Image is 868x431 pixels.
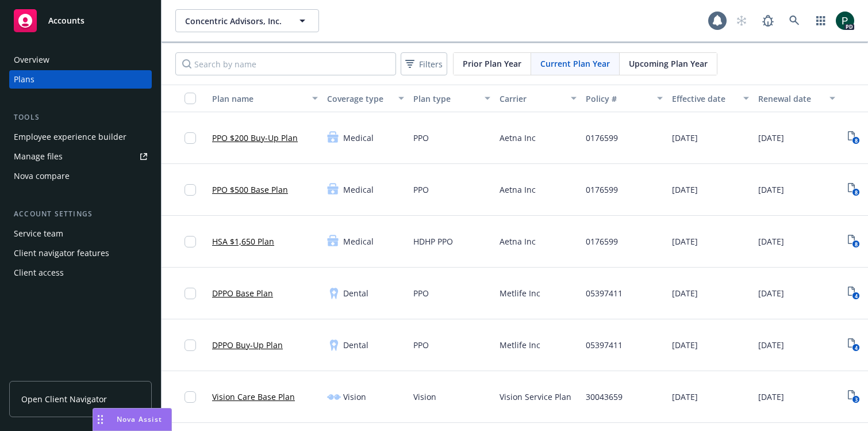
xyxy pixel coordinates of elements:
text: 8 [854,189,857,196]
button: Renewal date [754,85,840,112]
input: Toggle Row Selected [185,236,196,247]
span: Prior Plan Year [463,58,521,70]
a: Manage files [9,147,152,166]
div: Drag to move [93,409,107,430]
a: Accounts [9,5,152,37]
span: Medical [343,235,374,247]
span: Aetna Inc [500,235,536,247]
span: Vision [413,391,436,403]
a: Client navigator features [9,244,152,262]
text: 8 [854,241,857,248]
text: 8 [854,137,857,144]
span: PPO [413,287,429,299]
span: 05397411 [586,287,623,299]
a: DPPO Base Plan [212,287,273,299]
span: [DATE] [758,235,784,247]
input: Toggle Row Selected [185,340,196,351]
a: Vision Care Base Plan [212,391,295,403]
button: Nova Assist [93,408,172,431]
div: Manage files [14,147,63,166]
span: [DATE] [672,391,698,403]
button: Policy # [581,85,667,112]
span: 0176599 [586,132,618,144]
div: Effective date [672,93,736,105]
span: [DATE] [758,339,784,351]
span: 0176599 [586,235,618,247]
span: Dental [343,287,368,299]
span: HDHP PPO [413,235,453,247]
input: Toggle Row Selected [185,288,196,299]
div: Coverage type [327,93,391,105]
span: Vision Service Plan [500,391,571,403]
span: [DATE] [672,235,698,247]
span: Accounts [48,16,85,25]
button: Filters [401,52,447,75]
div: Client access [14,264,64,282]
button: Carrier [495,85,581,112]
span: PPO [413,132,429,144]
span: Medical [343,184,374,196]
a: View Plan Documents [844,336,863,354]
a: View Plan Documents [844,181,863,199]
a: Overview [9,51,152,69]
span: [DATE] [672,287,698,299]
span: [DATE] [758,184,784,196]
a: Report a Bug [756,9,779,32]
div: Carrier [500,93,564,105]
input: Toggle Row Selected [185,184,196,196]
text: 3 [854,396,857,403]
span: [DATE] [672,184,698,196]
a: HSA $1,650 Plan [212,235,274,247]
text: 4 [854,344,857,352]
span: Dental [343,339,368,351]
a: Client access [9,264,152,282]
span: [DATE] [672,132,698,144]
div: Nova compare [14,167,70,185]
div: Service team [14,224,63,243]
img: photo [836,12,854,30]
button: Coverage type [322,85,409,112]
a: View Plan Documents [844,232,863,251]
a: PPO $500 Base Plan [212,184,288,196]
div: Client navigator features [14,244,109,262]
span: Current Plan Year [540,58,610,70]
span: [DATE] [758,391,784,403]
a: Search [783,9,806,32]
span: [DATE] [758,132,784,144]
span: Filters [403,56,445,73]
span: Upcoming Plan Year [629,58,708,70]
a: PPO $200 Buy-Up Plan [212,132,298,144]
div: Overview [14,51,49,69]
div: Employee experience builder [14,128,126,146]
span: Metlife Inc [500,287,540,299]
input: Toggle Row Selected [185,132,196,144]
input: Select all [185,93,196,104]
button: Plan name [208,85,322,112]
input: Toggle Row Selected [185,391,196,403]
span: [DATE] [758,287,784,299]
span: Aetna Inc [500,132,536,144]
a: View Plan Documents [844,388,863,406]
a: DPPO Buy-Up Plan [212,339,283,351]
a: View Plan Documents [844,129,863,147]
a: Nova compare [9,167,152,185]
span: Vision [343,391,366,403]
button: Effective date [667,85,754,112]
button: Concentric Advisors, Inc. [175,9,319,32]
button: Plan type [409,85,495,112]
span: Concentric Advisors, Inc. [185,15,285,27]
span: Open Client Navigator [21,393,107,405]
span: Metlife Inc [500,339,540,351]
a: Employee experience builder [9,128,152,146]
span: Aetna Inc [500,184,536,196]
span: Filters [419,58,443,70]
div: Plans [14,70,34,89]
input: Search by name [175,52,396,75]
a: Service team [9,224,152,243]
a: Switch app [809,9,832,32]
div: Plan name [212,93,305,105]
span: 0176599 [586,184,618,196]
span: 30043659 [586,391,623,403]
div: Account settings [9,208,152,220]
a: Start snowing [730,9,753,32]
